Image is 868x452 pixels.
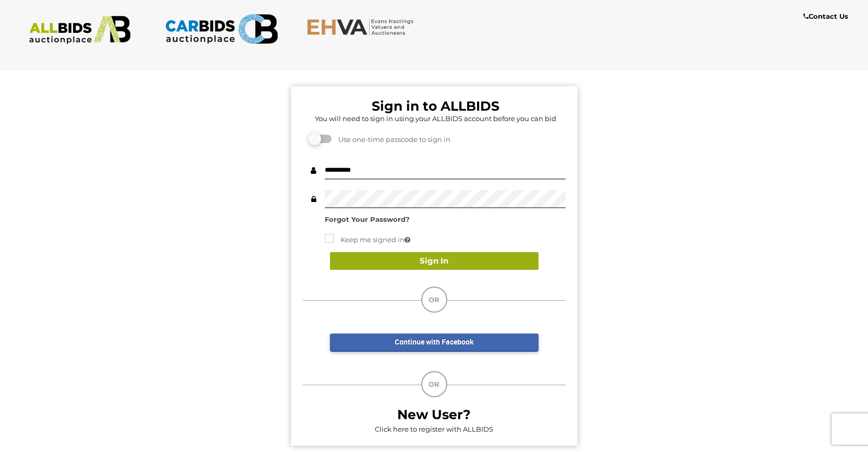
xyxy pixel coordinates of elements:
a: Forgot Your Password? [325,215,410,223]
b: New User? [397,407,471,422]
label: Keep me signed in [325,234,410,246]
span: Use one-time passcode to sign in [333,135,450,144]
div: OR [421,287,447,313]
img: ALLBIDS.com.au [23,16,137,44]
img: CARBIDS.com.au [165,10,278,47]
b: Contact Us [803,12,848,20]
a: Click here to register with ALLBIDS [375,425,493,433]
a: Continue with Facebook [330,334,539,352]
a: Contact Us [803,10,851,22]
button: Sign In [330,252,539,270]
h5: You will need to sign in using your ALLBIDS account before you can bid [305,115,566,122]
b: Sign in to ALLBIDS [372,98,499,114]
div: OR [421,371,447,397]
img: EHVA.com.au [307,18,420,35]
